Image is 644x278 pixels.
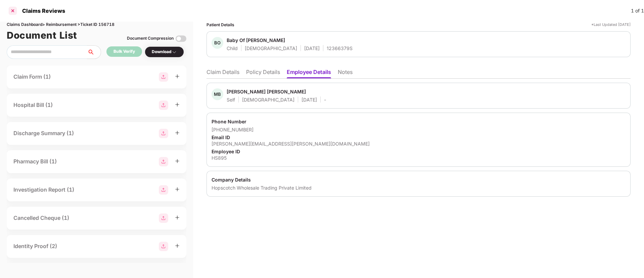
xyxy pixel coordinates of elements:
[227,88,306,95] div: [PERSON_NAME] [PERSON_NAME]
[159,101,168,110] img: svg+xml;base64,PHN2ZyBpZD0iR3JvdXBfMjg4MTMiIGRhdGEtbmFtZT0iR3JvdXAgMjg4MTMiIHhtbG5zPSJodHRwOi8vd3...
[212,185,626,191] div: Hopscotch Wholesale Trading Private Limited
[159,213,168,223] img: svg+xml;base64,PHN2ZyBpZD0iR3JvdXBfMjg4MTMiIGRhdGEtbmFtZT0iR3JvdXAgMjg4MTMiIHhtbG5zPSJodHRwOi8vd3...
[13,186,74,194] div: Investigation Report (1)
[172,49,177,55] img: svg+xml;base64,PHN2ZyBpZD0iRHJvcGRvd24tMzJ4MzIiIHhtbG5zPSJodHRwOi8vd3d3LnczLm9yZy8yMDAwL3N2ZyIgd2...
[13,129,74,137] div: Discharge Summary (1)
[246,69,280,78] li: Policy Details
[212,37,223,49] div: BO
[175,130,180,135] span: plus
[159,157,168,166] img: svg+xml;base64,PHN2ZyBpZD0iR3JvdXBfMjg4MTMiIGRhdGEtbmFtZT0iR3JvdXAgMjg4MTMiIHhtbG5zPSJodHRwOi8vd3...
[327,45,353,51] div: 12366379S
[206,22,234,28] div: Patient Details
[212,126,626,133] div: [PHONE_NUMBER]
[175,215,180,220] span: plus
[245,45,297,51] div: [DEMOGRAPHIC_DATA]
[7,22,186,28] div: Claims Dashboard > Reimbursement > Ticket ID 156718
[206,69,239,78] li: Claim Details
[18,7,65,14] div: Claims Reviews
[159,185,168,195] img: svg+xml;base64,PHN2ZyBpZD0iR3JvdXBfMjg4MTMiIGRhdGEtbmFtZT0iR3JvdXAgMjg4MTMiIHhtbG5zPSJodHRwOi8vd3...
[212,134,626,141] div: Email ID
[227,37,285,43] div: Baby Of [PERSON_NAME]
[87,49,101,55] span: search
[242,96,294,103] div: [DEMOGRAPHIC_DATA]
[302,96,317,103] div: [DATE]
[13,242,57,250] div: Identity Proof (2)
[287,69,331,78] li: Employee Details
[13,214,69,222] div: Cancelled Cheque (1)
[212,176,626,183] div: Company Details
[304,45,320,51] div: [DATE]
[212,148,626,155] div: Employee ID
[159,242,168,251] img: svg+xml;base64,PHN2ZyBpZD0iR3JvdXBfMjg4MTMiIGRhdGEtbmFtZT0iR3JvdXAgMjg4MTMiIHhtbG5zPSJodHRwOi8vd3...
[152,49,177,55] div: Download
[227,96,235,103] div: Self
[87,45,101,59] button: search
[176,33,186,44] img: svg+xml;base64,PHN2ZyBpZD0iVG9nZ2xlLTMyeDMyIiB4bWxucz0iaHR0cDovL3d3dy53My5vcmcvMjAwMC9zdmciIHdpZH...
[13,101,53,109] div: Hospital Bill (1)
[212,141,626,147] div: [PERSON_NAME][EMAIL_ADDRESS][PERSON_NAME][DOMAIN_NAME]
[159,72,168,82] img: svg+xml;base64,PHN2ZyBpZD0iR3JvdXBfMjg4MTMiIGRhdGEtbmFtZT0iR3JvdXAgMjg4MTMiIHhtbG5zPSJodHRwOi8vd3...
[212,88,223,100] div: MB
[324,96,326,103] div: -
[227,45,238,51] div: Child
[127,35,174,42] div: Document Compression
[175,187,180,192] span: plus
[175,102,180,107] span: plus
[175,159,180,163] span: plus
[212,118,626,125] div: Phone Number
[13,73,51,81] div: Claim Form (1)
[631,7,644,14] div: 1 of 1
[175,243,180,248] span: plus
[113,48,135,55] div: Bulk Verify
[159,129,168,138] img: svg+xml;base64,PHN2ZyBpZD0iR3JvdXBfMjg4MTMiIGRhdGEtbmFtZT0iR3JvdXAgMjg4MTMiIHhtbG5zPSJodHRwOi8vd3...
[175,74,180,79] span: plus
[13,157,57,166] div: Pharmacy Bill (1)
[7,28,77,43] h1: Document List
[591,22,631,28] div: *Last Updated [DATE]
[338,69,353,78] li: Notes
[212,155,626,161] div: HS895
